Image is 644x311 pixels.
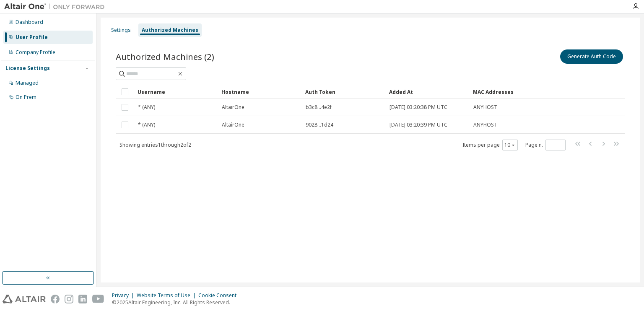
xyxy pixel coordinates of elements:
div: MAC Addresses [473,85,537,98]
img: Altair One [4,3,109,11]
div: Dashboard [16,19,43,26]
span: * (ANY) [138,104,155,111]
div: Company Profile [16,49,55,56]
div: Hostname [221,85,299,98]
span: Items per page [462,140,518,150]
div: Managed [16,80,39,86]
span: Authorized Machines (2) [116,51,214,62]
span: ANYHOST [473,122,497,128]
span: ANYHOST [473,104,497,111]
span: AltairOne [222,122,244,128]
div: Added At [389,85,466,98]
span: * (ANY) [138,122,155,128]
span: Page n. [525,140,566,150]
div: Authorized Machines [142,27,198,34]
div: Website Terms of Use [137,292,198,299]
div: Cookie Consent [198,292,241,299]
button: 10 [504,142,516,148]
div: Auth Token [305,85,382,98]
div: On Prem [16,94,36,101]
span: b3c8...4e2f [306,104,332,111]
div: License Settings [5,65,50,72]
div: Username [138,85,215,98]
div: Settings [111,27,131,34]
div: Privacy [112,292,137,299]
img: facebook.svg [51,295,60,303]
img: youtube.svg [92,295,104,303]
button: Generate Auth Code [560,49,623,64]
span: [DATE] 03:20:38 PM UTC [390,104,447,111]
span: AltairOne [222,104,244,111]
span: Showing entries 1 through 2 of 2 [119,141,191,148]
img: altair_logo.svg [3,295,46,303]
img: linkedin.svg [78,295,87,303]
span: 9028...1d24 [306,122,333,128]
span: [DATE] 03:20:39 PM UTC [390,122,447,128]
div: User Profile [16,34,48,41]
img: instagram.svg [65,295,73,303]
p: © 2025 Altair Engineering, Inc. All Rights Reserved. [112,299,241,306]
